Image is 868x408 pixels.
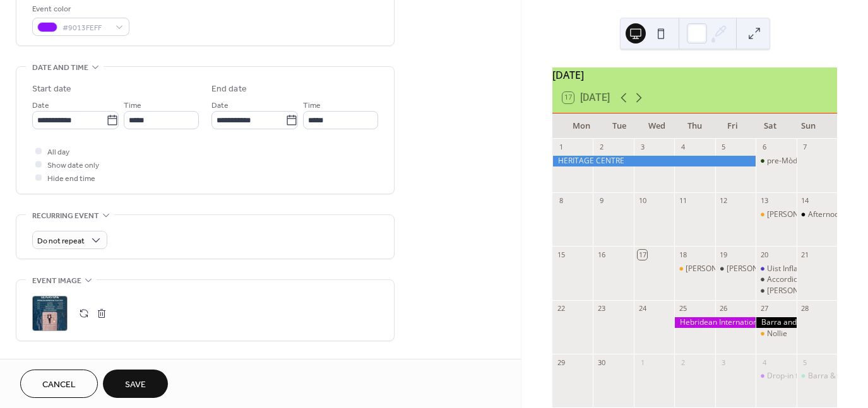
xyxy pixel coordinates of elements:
div: 18 [678,250,687,259]
div: Sandy Brechin Band [715,264,756,274]
div: Thu [676,114,714,139]
div: Sun [789,114,827,139]
div: Hebridean International Film Festival [674,317,756,328]
div: 1 [556,143,566,152]
span: Date and time [32,61,88,74]
div: 12 [719,196,728,206]
div: 22 [556,304,566,313]
span: Recurring event [32,209,99,223]
span: All day [47,146,69,159]
div: Drop-in for Coffee [756,371,796,382]
div: 3 [719,358,728,367]
div: 20 [759,250,769,259]
div: 30 [597,358,606,367]
div: 11 [678,196,687,206]
span: Cancel [42,378,76,392]
span: #9013FEFF [62,21,109,35]
div: Dylan [756,209,796,220]
span: Hide end time [47,172,95,185]
span: Date [211,99,229,112]
div: Sandy Brechin Band [756,286,796,296]
div: 26 [719,304,728,313]
span: Event links [32,356,80,370]
div: 5 [719,143,728,152]
div: Wed [638,114,676,139]
div: 23 [597,304,606,313]
div: Sat [751,114,789,139]
div: HERITAGE CENTRE [552,156,756,166]
div: 9 [597,196,606,206]
div: 25 [678,304,687,313]
div: [PERSON_NAME] [686,264,745,274]
div: [PERSON_NAME] Band [727,264,806,274]
span: Do not repeat [37,234,85,248]
span: Save [125,378,146,392]
div: 10 [638,196,647,206]
div: ; [32,296,68,331]
div: 4 [678,143,687,152]
div: 2 [678,358,687,367]
div: Nollie [756,329,796,339]
div: Nollie [767,329,787,339]
div: 27 [759,304,769,313]
div: 14 [800,196,810,206]
div: pre-Mòd cèilidh [756,156,796,166]
div: Tue [600,114,638,139]
div: Uist Inflatables [767,264,819,274]
div: 21 [800,250,810,259]
div: 4 [759,358,769,367]
div: Mon [562,114,600,139]
div: [PERSON_NAME] Band [767,286,847,296]
div: [PERSON_NAME] [767,209,826,220]
button: Save [103,370,168,398]
div: Event color [32,3,127,16]
div: 24 [638,304,647,313]
div: 1 [638,358,647,367]
div: 16 [597,250,606,259]
span: Date [32,99,49,112]
div: Barra and Vatersay Mod [756,317,796,328]
div: 29 [556,358,566,367]
div: 6 [759,143,769,152]
div: 19 [719,250,728,259]
div: Afternoon Coffee and Bingo [797,209,837,220]
div: 5 [800,358,810,367]
div: 28 [800,304,810,313]
span: Time [303,99,321,112]
div: Barra & Vatersay Triathlon [797,371,837,382]
div: [DATE] [552,67,837,83]
div: 2 [597,143,606,152]
div: 13 [759,196,769,206]
div: 7 [800,143,810,152]
div: Start date [32,83,71,96]
div: Fri [713,114,751,139]
div: Drop-in for Coffee [767,371,831,382]
div: 8 [556,196,566,206]
span: Show date only [47,159,99,172]
button: Cancel [20,370,98,398]
div: Accordion Workshop - Sandy Brechin [756,274,796,285]
span: Event image [32,274,81,288]
span: Time [124,99,141,112]
div: End date [211,83,247,96]
div: Uist Inflatables [756,264,796,274]
div: 3 [638,143,647,152]
div: 15 [556,250,566,259]
div: 17 [638,250,647,259]
div: pre-Mòd cèilidh [767,156,822,166]
div: Sandy Brechin [674,264,715,274]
